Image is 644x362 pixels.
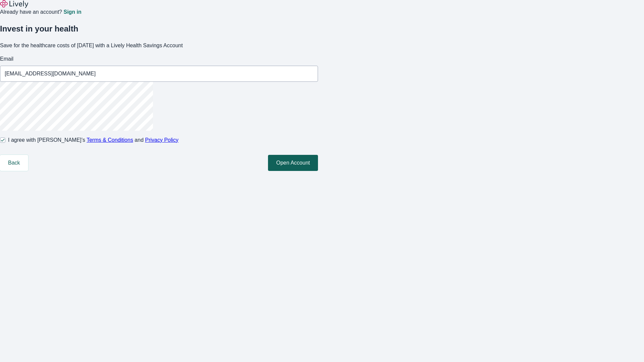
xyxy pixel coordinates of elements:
[63,9,81,15] a: Sign in
[8,136,178,144] span: I agree with [PERSON_NAME]’s and
[268,155,318,171] button: Open Account
[145,137,179,143] a: Privacy Policy
[87,137,133,143] a: Terms & Conditions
